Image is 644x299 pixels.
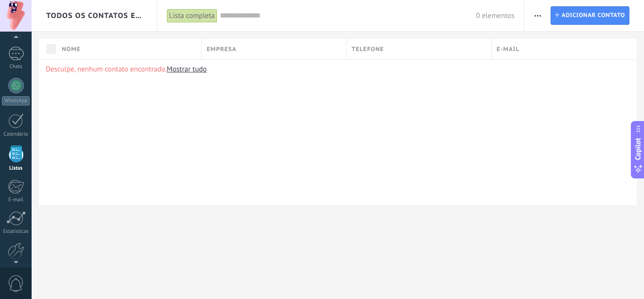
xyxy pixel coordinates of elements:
[531,6,545,25] button: Mais
[167,9,217,23] div: Lista completa
[497,45,519,54] span: E-mail
[46,11,143,20] span: Todos os contatos e Empresas
[167,65,207,74] a: Mostrar tudo
[62,45,81,54] span: Nome
[2,197,30,203] div: E-mail
[551,6,629,25] a: Adicionar contato
[46,65,630,74] p: Desculpe, nenhum contato encontrado.
[633,138,643,160] span: Copilot
[2,165,30,172] div: Listas
[352,45,384,54] span: Telefone
[2,131,30,138] div: Calendário
[476,11,514,20] span: 0 elementos
[2,96,30,106] div: WhatsApp
[2,64,30,70] div: Chats
[2,229,30,235] div: Estatísticas
[561,7,625,24] span: Adicionar contato
[207,45,236,54] span: Empresa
